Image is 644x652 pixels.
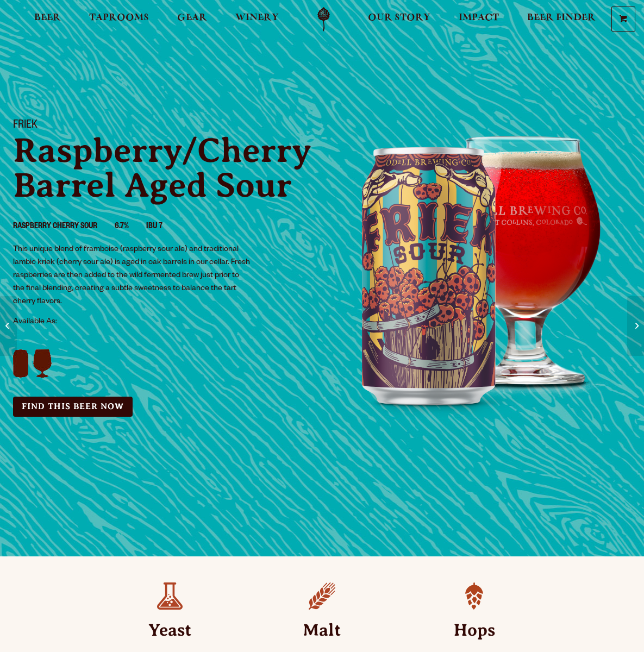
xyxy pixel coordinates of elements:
[527,14,596,22] span: Beer Finder
[89,14,149,22] span: Taprooms
[520,7,603,32] a: Beer Finder
[107,610,233,650] strong: Yeast
[361,7,437,32] a: Our Story
[170,7,214,32] a: Gear
[411,610,537,650] strong: Hops
[13,133,311,203] p: Raspberry/Cherry Barrel Aged Sour
[13,246,250,306] span: This unique blend of framboise (raspberry sour ale) and traditional lambic kriek (cherry sour ale...
[13,316,311,329] p: Available As:
[303,7,344,32] a: Odell Home
[235,14,279,22] span: Winery
[13,220,115,234] li: Raspberry Cherry Sour
[368,14,430,22] span: Our Story
[146,220,180,234] li: IBU 7
[27,7,68,32] a: Beer
[259,610,385,650] strong: Malt
[228,7,286,32] a: Winery
[459,14,499,22] span: Impact
[34,14,61,22] span: Beer
[13,397,133,417] a: Find this Beer Now
[452,7,506,32] a: Impact
[177,14,207,22] span: Gear
[13,119,311,133] h1: Friek
[115,220,146,234] li: 6.7%
[82,7,156,32] a: Taprooms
